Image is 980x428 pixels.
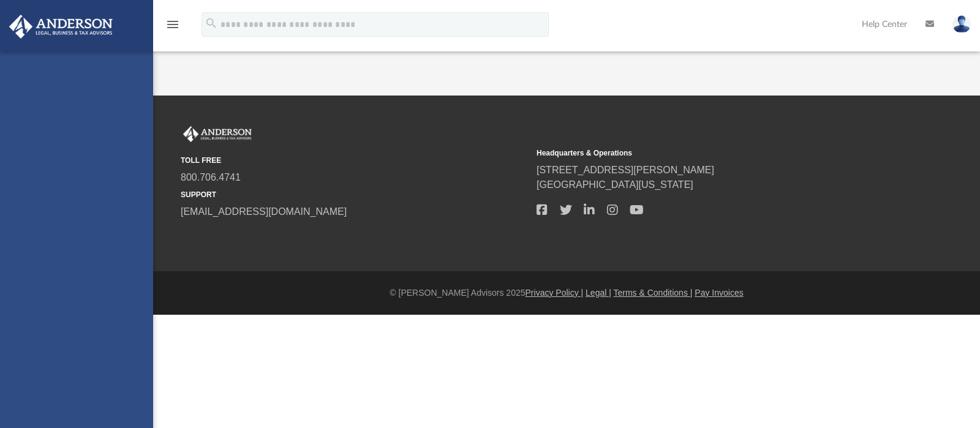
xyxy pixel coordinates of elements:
div: © [PERSON_NAME] Advisors 2025 [153,287,980,299]
i: search [205,17,218,30]
img: Anderson Advisors Platinum Portal [181,126,254,142]
a: [EMAIL_ADDRESS][DOMAIN_NAME] [181,206,347,217]
img: User Pic [952,15,971,33]
a: [STREET_ADDRESS][PERSON_NAME] [537,165,714,175]
a: Legal | [586,288,611,298]
a: menu [165,23,180,32]
a: 800.706.4741 [181,172,241,182]
i: menu [165,17,180,32]
a: Terms & Conditions | [614,288,693,298]
img: Anderson Advisors Platinum Portal [6,15,116,39]
small: Headquarters & Operations [537,148,884,159]
small: SUPPORT [181,189,528,200]
a: [GEOGRAPHIC_DATA][US_STATE] [537,179,693,190]
a: Privacy Policy | [526,288,584,298]
a: Pay Invoices [695,288,743,298]
small: TOLL FREE [181,155,528,166]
